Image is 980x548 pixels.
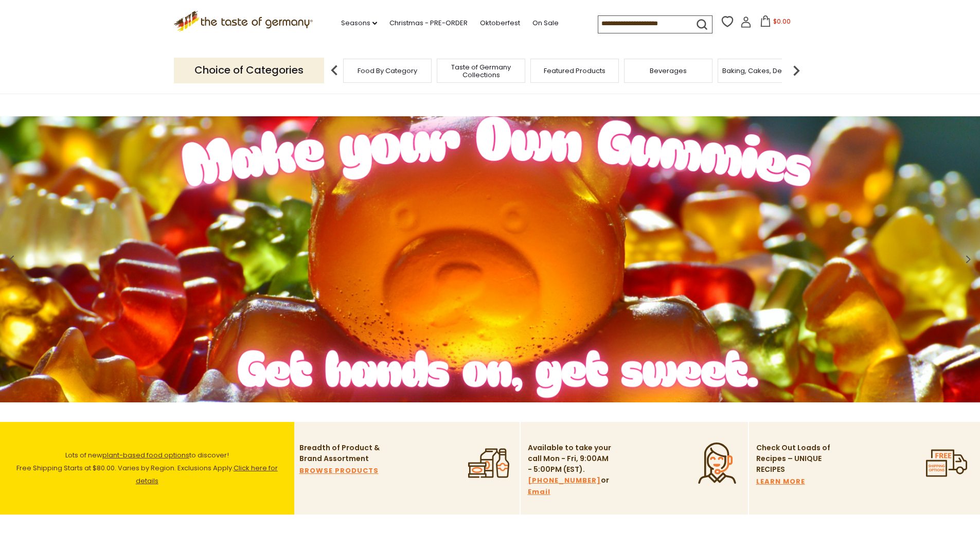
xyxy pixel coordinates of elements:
p: Choice of Categories [174,58,324,83]
a: BROWSE PRODUCTS [299,465,379,476]
a: Food By Category [358,67,417,75]
a: Featured Products [544,67,605,75]
a: Beverages [650,67,687,75]
a: plant-based food options [102,450,189,460]
a: Seasons [341,17,377,29]
span: Lots of new to discover! Free Shipping Starts at $80.00. Varies by Region. Exclusions Apply. [16,450,278,486]
a: On Sale [532,17,559,29]
p: Check Out Loads of Recipes – UNIQUE RECIPES [756,443,831,475]
img: previous arrow [324,60,345,81]
a: Christmas - PRE-ORDER [389,17,468,29]
a: Email [528,486,550,498]
a: Baking, Cakes, Desserts [722,67,802,75]
a: Taste of Germany Collections [440,63,522,79]
a: [PHONE_NUMBER] [528,475,601,486]
img: next arrow [786,60,807,81]
a: Oktoberfest [480,17,520,29]
p: Available to take your call Mon - Fri, 9:00AM - 5:00PM (EST). or [528,443,613,498]
p: Breadth of Product & Brand Assortment [299,443,384,464]
span: $0.00 [773,17,791,26]
a: LEARN MORE [756,476,805,487]
button: $0.00 [754,15,797,31]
